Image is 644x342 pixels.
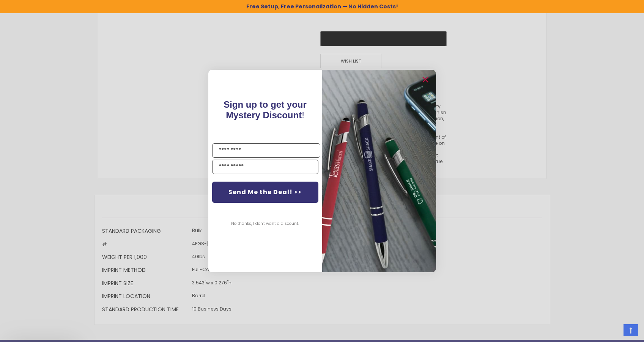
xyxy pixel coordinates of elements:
button: No thanks, I don't want a discount. [227,214,303,233]
button: Close dialog [419,74,431,86]
iframe: Google Customer Reviews [581,322,644,342]
span: ! [224,99,307,120]
img: pop-up-image [322,70,436,272]
span: Sign up to get your Mystery Discount [224,99,307,120]
button: Send Me the Deal! >> [212,182,318,203]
